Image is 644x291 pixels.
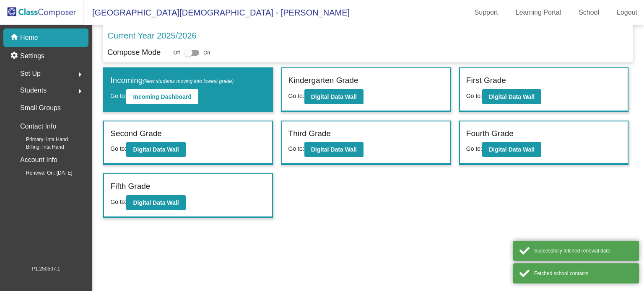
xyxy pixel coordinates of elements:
label: Fifth Grade [110,180,150,193]
div: Successfully fetched renewal date [534,247,633,255]
b: Digital Data Wall [133,199,179,206]
mat-icon: home [10,33,20,43]
label: Second Grade [110,128,162,140]
b: Digital Data Wall [311,93,357,100]
label: Fourth Grade [466,128,514,140]
span: Go to: [288,93,304,99]
span: Go to: [466,145,482,152]
button: Digital Data Wall [304,142,364,157]
div: Fetched school contacts [534,270,633,277]
p: Compose Mode [107,47,161,58]
span: Go to: [466,93,482,99]
mat-icon: settings [10,51,20,61]
b: Incoming Dashboard [133,93,191,100]
label: First Grade [466,75,506,87]
label: Incoming [110,75,234,87]
mat-icon: arrow_right [75,86,85,96]
mat-icon: arrow_right [75,70,85,80]
label: Third Grade [288,128,331,140]
span: Set Up [20,68,41,80]
button: Digital Data Wall [304,89,364,104]
b: Digital Data Wall [311,146,357,153]
label: Kindergarten Grade [288,75,358,87]
span: Students [20,85,47,96]
span: Renewal On: [DATE] [13,169,72,177]
span: Go to: [288,145,304,152]
p: Account Info [20,154,57,166]
a: Learning Portal [509,6,568,19]
p: Contact Info [20,121,56,132]
button: Digital Data Wall [482,89,541,104]
span: (New students moving into lowest grade) [143,78,234,84]
a: School [572,6,606,19]
span: [GEOGRAPHIC_DATA][DEMOGRAPHIC_DATA] - [PERSON_NAME] [84,6,350,19]
button: Digital Data Wall [126,142,185,157]
a: Support [468,6,505,19]
button: Digital Data Wall [482,142,541,157]
b: Digital Data Wall [489,93,535,100]
span: Billing: Inta Hand [13,143,64,151]
p: Current Year 2025/2026 [107,29,196,42]
button: Incoming Dashboard [126,89,198,104]
span: Go to: [110,145,126,152]
b: Digital Data Wall [133,146,179,153]
span: Off [173,49,180,57]
span: Go to: [110,198,126,205]
p: Small Groups [20,102,61,114]
span: On [203,49,210,57]
span: Primary: Inta Hand [13,136,68,143]
a: Logout [610,6,644,19]
p: Settings [20,51,44,61]
p: Home [20,33,38,43]
button: Digital Data Wall [126,195,185,210]
span: Go to: [110,93,126,99]
b: Digital Data Wall [489,146,535,153]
